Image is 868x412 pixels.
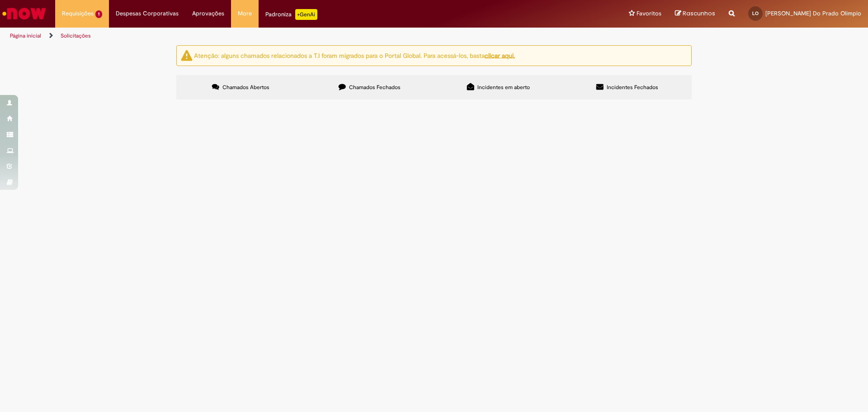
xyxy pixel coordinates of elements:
a: Página inicial [10,32,41,39]
p: +GenAi [295,9,317,20]
div: Padroniza [265,9,317,20]
span: Favoritos [637,9,661,18]
span: Requisições [62,9,94,18]
span: 1 [95,10,102,18]
span: Incidentes Fechados [607,84,658,91]
a: Rascunhos [675,9,715,18]
a: Solicitações [61,32,91,39]
span: Despesas Corporativas [116,9,179,18]
span: Incidentes em aberto [477,84,530,91]
ul: Trilhas de página [7,28,572,44]
span: Aprovações [192,9,224,18]
span: Chamados Fechados [349,84,401,91]
a: clicar aqui. [485,51,515,59]
span: LO [752,10,759,16]
span: [PERSON_NAME] Do Prado Olimpio [765,9,861,17]
span: Chamados Abertos [222,84,269,91]
ng-bind-html: Atenção: alguns chamados relacionados a T.I foram migrados para o Portal Global. Para acessá-los,... [194,51,515,59]
img: ServiceNow [1,5,47,23]
span: More [238,9,252,18]
span: Rascunhos [683,9,715,18]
